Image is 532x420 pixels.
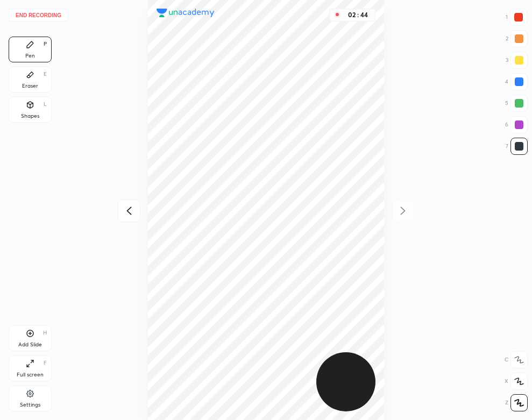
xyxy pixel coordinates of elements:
div: Settings [20,402,40,408]
div: 6 [505,116,528,133]
div: 5 [505,95,528,112]
div: F [44,360,47,366]
div: Z [505,394,528,411]
div: X [505,373,528,390]
div: 4 [505,73,528,90]
img: logo.38c385cc.svg [157,9,215,17]
div: E [44,72,47,77]
button: End recording [9,9,68,22]
div: Shapes [21,113,39,119]
div: Add Slide [18,342,42,347]
div: Pen [25,53,35,59]
div: 1 [506,9,527,26]
div: H [43,330,47,336]
div: 02 : 44 [345,11,371,19]
div: 7 [506,138,528,155]
div: L [44,102,47,107]
div: Full screen [17,372,44,378]
div: P [44,41,47,47]
div: 2 [506,30,528,47]
div: Eraser [22,83,38,89]
div: C [505,351,528,368]
div: 3 [506,52,528,69]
